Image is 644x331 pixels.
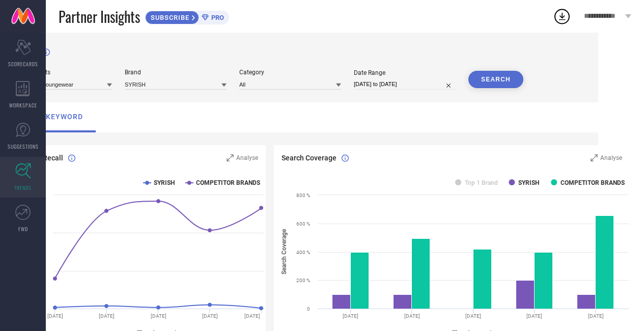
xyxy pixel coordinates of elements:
[59,6,140,27] span: Partner Insights
[519,179,540,186] text: SYRISH
[151,313,166,319] text: [DATE]
[553,7,571,25] div: Open download list
[307,306,310,312] text: 0
[527,313,543,319] text: [DATE]
[209,14,224,21] span: PRO
[600,154,622,161] span: Analyse
[146,14,192,21] span: SUBSCRIBE
[588,313,604,319] text: [DATE]
[8,60,38,68] span: SCORECARDS
[296,278,310,283] text: 200 %
[244,313,260,319] text: [DATE]
[591,154,598,161] svg: Zoom
[465,313,481,319] text: [DATE]
[296,250,310,255] text: 400 %
[196,179,260,186] text: COMPETITOR BRANDS
[282,154,337,162] span: Search Coverage
[14,184,32,191] span: TRENDS
[154,179,175,186] text: SYRISH
[125,69,227,76] div: Brand
[296,192,310,198] text: 800 %
[465,179,498,186] text: Top 1 Brand
[10,69,112,76] div: Business Units
[47,313,63,319] text: [DATE]
[236,154,258,161] span: Analyse
[404,313,420,319] text: [DATE]
[18,225,28,233] span: FWD
[561,179,625,186] text: COMPETITOR BRANDS
[468,71,523,88] button: SEARCH
[227,154,234,161] svg: Zoom
[8,143,39,150] span: SUGGESTIONS
[354,69,456,76] div: Date Range
[343,313,359,319] text: [DATE]
[99,313,115,319] text: [DATE]
[281,229,288,274] tspan: Search Coverage
[239,69,341,76] div: Category
[9,101,37,109] span: WORKSPACE
[46,113,83,121] span: keyword
[145,8,229,24] a: SUBSCRIBEPRO
[354,79,456,90] input: Select date range
[296,221,310,227] text: 600 %
[202,313,218,319] text: [DATE]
